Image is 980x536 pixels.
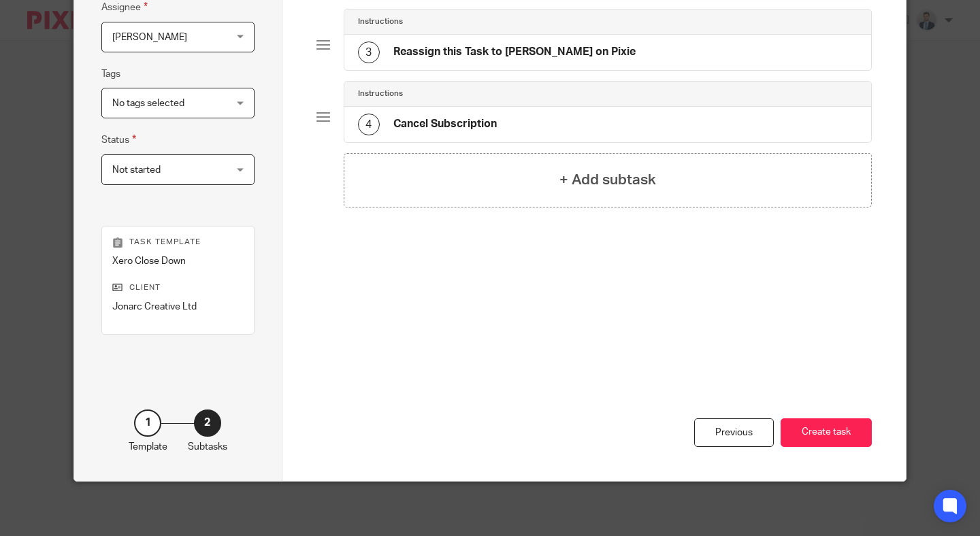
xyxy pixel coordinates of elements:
[112,300,244,314] p: Jonarc Creative Ltd
[112,237,244,248] p: Task template
[358,114,380,135] div: 4
[781,418,872,448] button: Create task
[393,117,497,131] h4: Cancel Subscription
[188,440,227,454] p: Subtasks
[129,440,167,454] p: Template
[194,409,221,437] div: 2
[694,418,774,448] div: Previous
[134,409,161,437] div: 1
[358,16,403,27] h4: Instructions
[112,99,184,108] span: No tags selected
[112,282,244,293] p: Client
[559,169,656,190] h4: + Add subtask
[101,67,120,81] label: Tags
[358,41,380,63] div: 3
[112,254,244,268] p: Xero Close Down
[393,45,636,59] h4: Reassign this Task to [PERSON_NAME] on Pixie
[112,165,161,175] span: Not started
[358,88,403,99] h4: Instructions
[112,33,187,42] span: [PERSON_NAME]
[101,132,136,148] label: Status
